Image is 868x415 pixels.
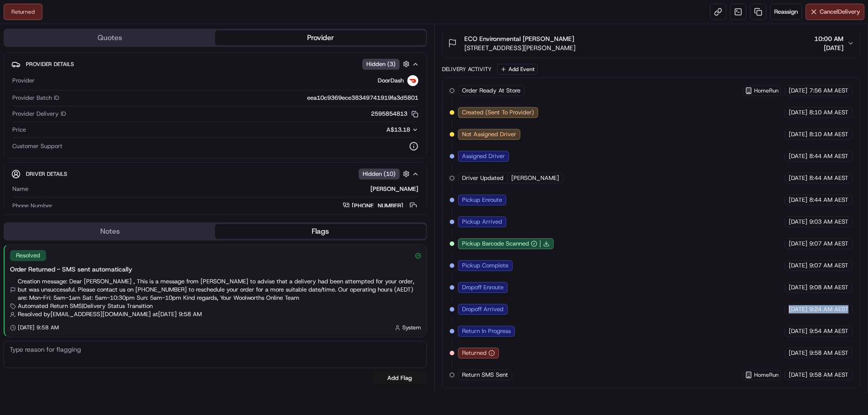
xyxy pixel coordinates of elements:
[462,305,503,313] span: Dropoff Arrived
[789,130,807,138] span: [DATE]
[12,202,52,210] span: Phone Number
[511,174,559,182] span: [PERSON_NAME]
[12,94,59,102] span: Provider Batch ID
[745,371,779,379] button: HomeRun
[362,58,412,70] button: Hidden (3)
[809,240,848,248] span: 9:07 AM AEST
[814,43,843,52] span: [DATE]
[372,372,427,384] button: Add Flag
[809,327,848,335] span: 9:54 AM AEST
[11,166,419,181] button: Driver DetailsHidden (10)
[789,371,807,379] span: [DATE]
[12,126,26,134] span: Price
[770,4,802,20] button: Reassign
[789,327,807,335] span: [DATE]
[462,240,537,248] button: Pickup Barcode Scanned
[462,240,529,248] span: Pickup Barcode Scanned
[371,110,418,118] button: 2595854813
[215,31,426,45] button: Provider
[12,142,62,150] span: Customer Support
[462,349,487,357] span: Returned
[343,201,418,211] a: [PHONE_NUMBER]
[789,152,807,160] span: [DATE]
[754,371,779,379] span: HomeRun
[789,349,807,357] span: [DATE]
[774,8,798,16] span: Reassign
[464,34,574,43] span: ECO Environmental [PERSON_NAME]
[338,126,418,134] button: A$13.18
[11,56,419,72] button: Provider DetailsHidden (3)
[462,196,502,204] span: Pickup Enroute
[462,130,516,138] span: Not Assigned Driver
[789,87,807,95] span: [DATE]
[789,196,807,204] span: [DATE]
[809,130,848,138] span: 8:10 AM AEST
[407,75,418,86] img: doordash_logo_v2.png
[809,108,848,117] span: 8:10 AM AEST
[26,170,67,178] span: Driver Details
[18,277,421,302] span: Creation message: Dear [PERSON_NAME] , This is a message from [PERSON_NAME] to advise that a deli...
[464,43,575,52] span: [STREET_ADDRESS][PERSON_NAME]
[789,305,807,313] span: [DATE]
[789,174,807,182] span: [DATE]
[814,34,843,43] span: 10:00 AM
[809,349,848,357] span: 9:58 AM AEST
[809,174,848,182] span: 8:44 AM AEST
[462,108,534,117] span: Created (Sent To Provider)
[442,29,860,58] button: ECO Environmental [PERSON_NAME][STREET_ADDRESS][PERSON_NAME]10:00 AM[DATE]
[5,31,215,45] button: Quotes
[789,108,807,117] span: [DATE]
[809,218,848,226] span: 9:03 AM AEST
[462,261,508,270] span: Pickup Complete
[12,110,66,118] span: Provider Delivery ID
[754,87,779,94] span: HomeRun
[215,224,426,239] button: Flags
[809,152,848,160] span: 8:44 AM AEST
[386,126,410,133] span: A$13.18
[809,261,848,270] span: 9:07 AM AEST
[789,283,807,292] span: [DATE]
[363,170,395,178] span: Hidden ( 10 )
[820,8,860,16] span: Cancel Delivery
[789,218,807,226] span: [DATE]
[809,196,848,204] span: 8:44 AM AEST
[352,202,403,210] span: [PHONE_NUMBER]
[789,261,807,270] span: [DATE]
[12,77,35,85] span: Provider
[153,310,202,318] span: at [DATE] 9:58 AM
[462,152,505,160] span: Assigned Driver
[462,174,503,182] span: Driver Updated
[359,168,412,179] button: Hidden (10)
[462,283,503,292] span: Dropoff Enroute
[462,327,511,335] span: Return In Progress
[5,224,215,239] button: Notes
[809,305,848,313] span: 9:24 AM AEST
[18,302,153,310] span: Automated Return SMS | Delivery Status Transition
[26,61,74,68] span: Provider Details
[462,371,508,379] span: Return SMS Sent
[12,185,28,193] span: Name
[809,87,848,95] span: 7:56 AM AEST
[10,250,46,261] div: Resolved
[18,324,59,331] span: [DATE] 9:58 AM
[462,87,520,95] span: Order Ready At Store
[789,240,807,248] span: [DATE]
[18,310,151,318] span: Resolved by [EMAIL_ADDRESS][DOMAIN_NAME]
[366,60,395,68] span: Hidden ( 3 )
[10,265,421,274] div: Order Returned - SMS sent automatically
[32,185,418,193] div: [PERSON_NAME]
[378,77,404,85] span: DoorDash
[809,371,848,379] span: 9:58 AM AEST
[806,4,864,20] button: CancelDelivery
[809,283,848,292] span: 9:08 AM AEST
[402,324,421,331] span: System
[442,66,492,73] div: Delivery Activity
[307,94,418,102] span: eea10c9369ece38349741919fa3d5801
[462,218,502,226] span: Pickup Arrived
[497,64,538,75] button: Add Event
